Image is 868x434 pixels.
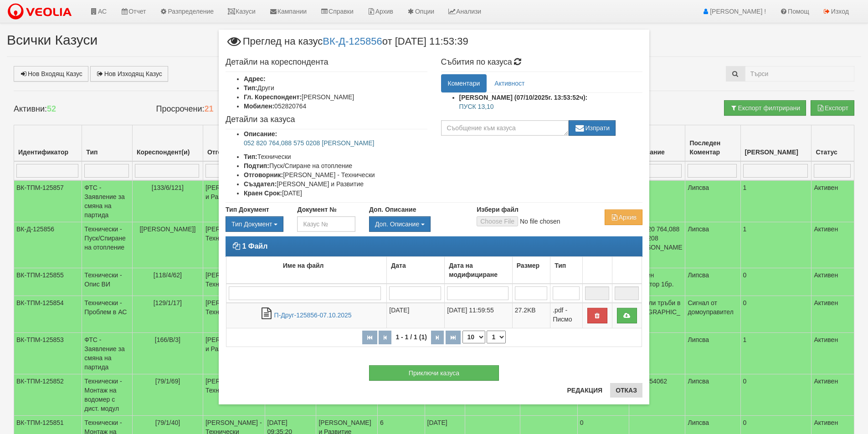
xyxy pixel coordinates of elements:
td: [DATE] [387,303,445,328]
a: Коментари [441,74,487,92]
button: Архив [605,209,642,225]
h4: Събития по казуса [441,58,643,67]
label: Тип Документ [226,205,269,214]
h4: Детайли на кореспондента [226,58,427,67]
button: Предишна страница [379,331,391,344]
b: Тип: [244,153,257,160]
td: Тип: No sort applied, activate to apply an ascending sort [550,256,583,284]
select: Брой редове на страница [462,331,485,343]
p: 052 820 764,088 575 0208 [PERSON_NAME] [244,138,427,148]
div: Двоен клик, за изчистване на избраната стойност. [226,216,283,232]
b: Отговорник: [244,171,283,179]
span: Тип Документ [231,220,272,228]
span: Доп. Описание [375,220,419,228]
td: Дата: No sort applied, activate to apply an ascending sort [387,256,445,284]
label: Избери файл [477,205,519,214]
a: Активност [488,74,531,92]
td: Дата на модифициране: No sort applied, activate to apply an ascending sort [445,256,512,284]
td: .pdf - Писмо [550,303,583,328]
li: Технически [244,152,427,161]
b: Тип: [244,84,257,92]
button: Доп. Описание [369,216,431,232]
li: Пуск/Спиране на отопление [244,161,427,170]
button: Първа страница [362,331,377,344]
a: П-Друг-125856-07.10.2025 [274,311,352,319]
b: Мобилен: [244,102,274,110]
b: Тип [555,262,566,269]
td: Име на файл: No sort applied, activate to apply an ascending sort [226,256,387,284]
b: Описание: [244,130,277,138]
b: Име на файл [283,262,324,269]
button: Отказ [610,383,642,398]
span: 1 - 1 / 1 (1) [393,333,429,341]
td: 27.2KB [512,303,550,328]
b: Гл. Кореспондент: [244,93,302,101]
span: Преглед на казус от [DATE] 11:53:39 [226,36,468,53]
b: Създател: [244,180,277,188]
td: : No sort applied, activate to apply an ascending sort [582,256,612,284]
div: Двоен клик, за изчистване на избраната стойност. [369,216,463,232]
li: [PERSON_NAME] и Развитие [244,179,427,189]
label: Документ № [297,205,336,214]
b: Размер [517,262,539,269]
button: Тип Документ [226,216,283,232]
button: Следваща страница [431,331,444,344]
tr: П-Друг-125856-07.10.2025.pdf - Писмо [226,303,642,328]
select: Страница номер [487,331,506,343]
button: Редакция [561,383,608,398]
td: [DATE] 11:59:55 [445,303,512,328]
b: Дата на модифициране [449,262,498,278]
b: Адрес: [244,75,266,82]
li: [PERSON_NAME] [244,92,427,102]
li: 052820764 [244,102,427,111]
p: ПУСК 13,10 [459,102,643,111]
button: Последна страница [446,331,461,344]
h4: Детайли за казуса [226,115,427,124]
button: Изпрати [569,120,616,136]
td: Размер: No sort applied, activate to apply an ascending sort [512,256,550,284]
label: Доп. Описание [369,205,416,214]
li: [DATE] [244,189,427,198]
b: Краен Срок: [244,189,282,197]
b: Дата [391,262,406,269]
b: Подтип: [244,162,269,169]
button: Приключи казуса [369,365,499,381]
li: Други [244,83,427,92]
input: Казус № [297,216,355,232]
strong: [PERSON_NAME] (07/10/2025г. 13:53:52ч): [459,94,588,101]
a: ВК-Д-125856 [323,36,382,47]
td: : No sort applied, activate to apply an ascending sort [612,256,642,284]
strong: 1 Файл [242,242,267,250]
li: [PERSON_NAME] - Технически [244,170,427,179]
